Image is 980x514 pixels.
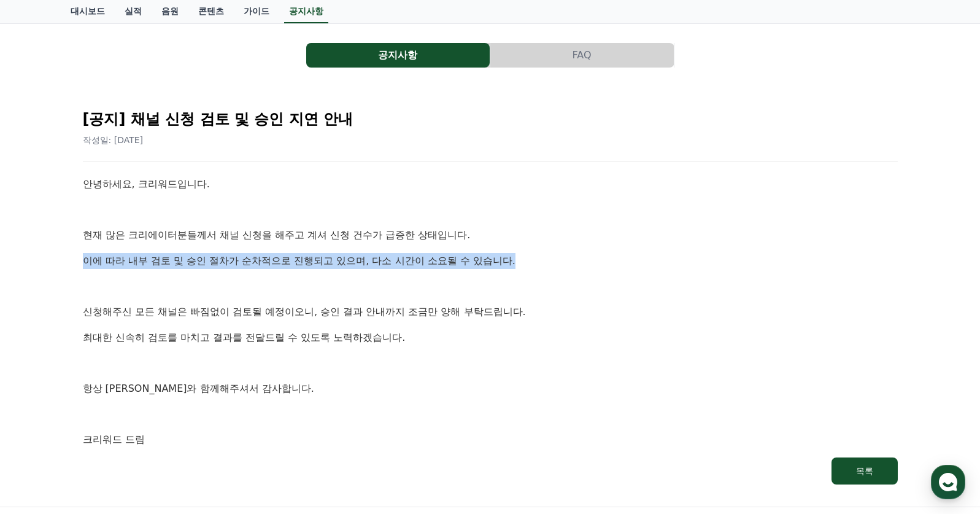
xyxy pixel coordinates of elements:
[83,304,898,320] p: 신청해주신 모든 채널은 빠짐없이 검토될 예정이오니, 승인 결과 안내까지 조금만 양해 부탁드립니다.
[831,458,898,485] button: 목록
[39,408,46,418] span: 홈
[83,458,898,485] a: 목록
[158,389,236,420] a: 설정
[856,465,873,477] div: 목록
[83,330,898,346] p: 최대한 신속히 검토를 마치고 결과를 전달드릴 수 있도록 노력하겠습니다.
[306,43,490,68] button: 공지사항
[83,381,898,397] p: 항상 [PERSON_NAME]와 함께해주셔서 감사합니다.
[190,408,204,418] span: 설정
[83,109,898,129] h2: [공지] 채널 신청 검토 및 승인 지연 안내
[83,432,898,448] p: 크리워드 드림
[490,43,674,68] button: FAQ
[83,253,898,269] p: 이에 따라 내부 검토 및 승인 절차가 순차적으로 진행되고 있으며, 다소 시간이 소요될 수 있습니다.
[4,389,81,420] a: 홈
[83,135,144,145] span: 작성일: [DATE]
[81,389,158,420] a: 대화
[83,176,898,192] p: 안녕하세요, 크리워드입니다.
[83,227,898,243] p: 현재 많은 크리에이터분들께서 채널 신청을 해주고 계셔 신청 건수가 급증한 상태입니다.
[306,43,490,68] a: 공지사항
[490,43,674,68] a: FAQ
[112,408,127,418] span: 대화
